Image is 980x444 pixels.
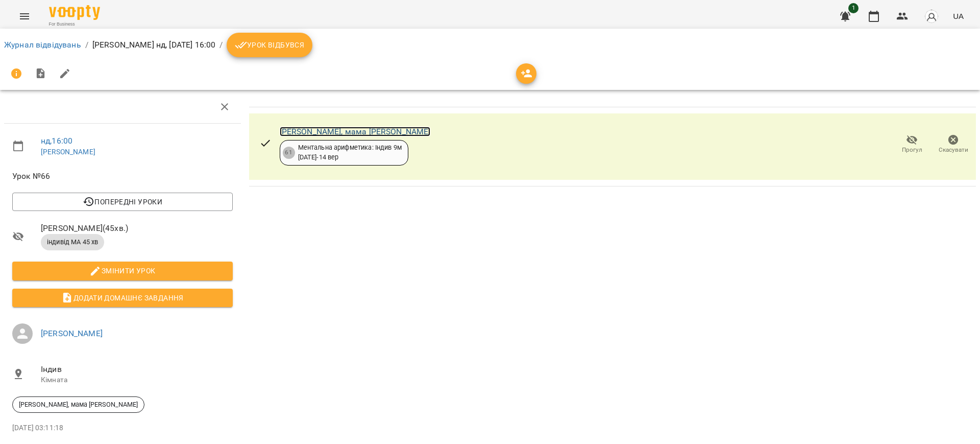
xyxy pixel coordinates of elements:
[949,7,968,26] button: UA
[41,329,103,338] a: [PERSON_NAME]
[12,193,233,211] button: Попередні уроки
[283,147,295,159] div: 61
[12,396,144,413] div: [PERSON_NAME], мама [PERSON_NAME]
[41,148,95,156] a: [PERSON_NAME]
[41,136,72,146] a: нд , 16:00
[280,127,431,136] a: [PERSON_NAME], мама [PERSON_NAME]
[12,170,233,182] span: Урок №66
[12,4,37,29] button: Menu
[12,262,233,280] button: Змінити урок
[12,423,233,433] p: [DATE] 03:11:18
[848,3,859,13] span: 1
[933,130,974,159] button: Скасувати
[20,292,225,304] span: Додати домашнє завдання
[4,40,81,50] a: Журнал відвідувань
[235,39,304,51] span: Урок відбувся
[20,196,225,208] span: Попередні уроки
[4,33,976,57] nav: breadcrumb
[41,222,233,235] span: [PERSON_NAME] ( 45 хв. )
[85,39,88,51] li: /
[298,143,402,162] div: Ментальна арифметика: Індив 9м [DATE] - 14 вер
[13,400,144,409] span: [PERSON_NAME], мама [PERSON_NAME]
[12,289,233,307] button: Додати домашнє завдання
[49,5,100,20] img: Voopty Logo
[953,11,964,21] span: UA
[49,21,100,28] span: For Business
[41,363,233,376] span: Індив
[92,39,215,51] p: [PERSON_NAME] нд, [DATE] 16:00
[891,130,933,159] button: Прогул
[939,146,968,154] span: Скасувати
[41,375,233,385] p: Кімната
[902,146,922,154] span: Прогул
[219,39,223,51] li: /
[924,9,939,24] img: avatar_s.png
[41,238,104,247] span: індивід МА 45 хв
[20,265,225,277] span: Змінити урок
[227,33,312,57] button: Урок відбувся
